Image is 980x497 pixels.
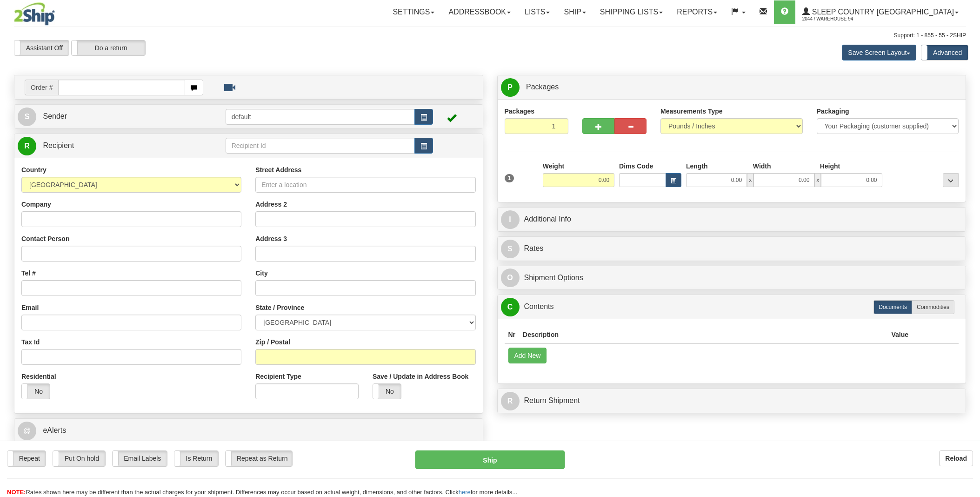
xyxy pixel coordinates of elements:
[255,177,475,193] input: Enter a location
[255,337,290,347] label: Zip / Postal
[226,109,415,125] input: Sender Id
[14,32,966,40] div: Support: 1 - 855 - 55 - 2SHIP
[501,210,963,229] a: IAdditional Info
[508,348,547,363] button: Add New
[226,138,415,154] input: Recipient Id
[21,269,36,278] label: Tel #
[802,14,872,24] span: 2044 / Warehouse 94
[543,161,564,171] label: Weight
[18,421,480,440] a: @ eAlerts
[501,210,520,229] span: I
[113,451,167,466] label: Email Labels
[7,489,26,496] span: NOTE:
[53,451,105,466] label: Put On hold
[18,422,36,440] span: @
[945,455,967,462] b: Reload
[505,174,514,182] span: 1
[43,426,66,434] span: eAlerts
[593,0,670,24] a: Shipping lists
[43,112,67,120] span: Sender
[18,137,36,155] span: R
[501,78,963,97] a: P Packages
[939,450,973,466] button: Reload
[25,80,58,95] span: Order #
[22,384,50,399] label: No
[255,165,301,175] label: Street Address
[518,0,557,24] a: Lists
[753,161,771,171] label: Width
[255,303,304,312] label: State / Province
[441,0,518,24] a: Addressbook
[21,200,51,209] label: Company
[501,298,520,316] span: C
[255,372,301,381] label: Recipient Type
[501,269,963,288] a: OShipment Options
[810,8,954,16] span: Sleep Country [GEOGRAPHIC_DATA]
[226,451,292,466] label: Repeat as Return
[670,0,724,24] a: Reports
[459,489,471,496] a: here
[255,269,267,278] label: City
[18,136,202,155] a: R Recipient
[820,161,840,171] label: Height
[373,384,401,399] label: No
[7,451,46,466] label: Repeat
[14,2,55,26] img: logo2044.jpg
[943,173,959,187] div: ...
[505,107,535,116] label: Packages
[501,240,520,258] span: $
[686,161,708,171] label: Length
[18,107,36,126] span: S
[255,234,287,243] label: Address 3
[72,40,145,55] label: Do a return
[21,303,39,312] label: Email
[373,372,468,381] label: Save / Update in Address Book
[557,0,593,24] a: Ship
[415,450,565,469] button: Ship
[519,326,887,343] th: Description
[619,161,653,171] label: Dims Code
[386,0,441,24] a: Settings
[255,200,287,209] label: Address 2
[501,297,963,316] a: CContents
[501,239,963,258] a: $Rates
[526,83,559,91] span: Packages
[21,372,56,381] label: Residential
[21,234,69,243] label: Contact Person
[842,45,916,60] button: Save Screen Layout
[14,40,69,55] label: Assistant Off
[814,173,821,187] span: x
[887,326,912,343] th: Value
[660,107,723,116] label: Measurements Type
[501,392,520,410] span: R
[795,0,966,24] a: Sleep Country [GEOGRAPHIC_DATA] 2044 / Warehouse 94
[873,300,912,314] label: Documents
[174,451,218,466] label: Is Return
[505,326,520,343] th: Nr
[18,107,226,126] a: S Sender
[747,173,753,187] span: x
[501,269,520,287] span: O
[21,165,47,175] label: Country
[43,141,74,149] span: Recipient
[912,300,954,314] label: Commodities
[921,45,968,60] label: Advanced
[817,107,849,116] label: Packaging
[501,78,520,97] span: P
[501,391,963,410] a: RReturn Shipment
[21,337,40,347] label: Tax Id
